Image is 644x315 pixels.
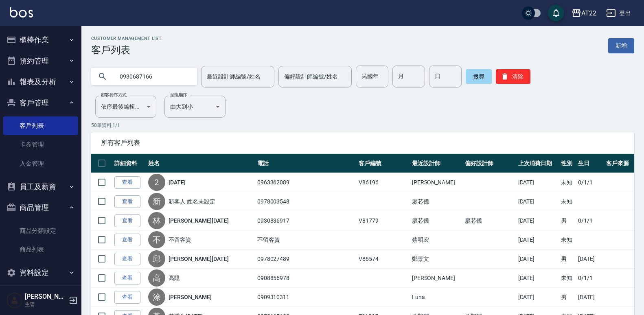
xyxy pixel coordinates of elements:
td: 0978003548 [255,192,357,211]
a: 商品列表 [3,240,78,259]
td: [DATE] [516,269,559,288]
a: 高陞 [169,274,180,282]
label: 顧客排序方式 [101,92,127,98]
th: 性別 [559,154,576,173]
button: AT22 [568,5,600,22]
th: 客戶來源 [604,154,634,173]
div: 高 [148,269,165,287]
td: 0/1/1 [576,173,604,192]
td: 0963362089 [255,173,357,192]
div: 涂 [148,289,165,306]
button: 櫃檯作業 [3,29,78,50]
td: 0978027489 [255,249,357,269]
button: 搜尋 [466,69,492,84]
td: 廖芯儀 [410,192,463,211]
a: [DATE] [169,178,186,186]
a: 入金管理 [3,154,78,173]
a: 查看 [114,176,140,189]
td: [PERSON_NAME] [410,269,463,288]
button: 清除 [496,69,530,84]
label: 呈現順序 [170,92,187,98]
td: 0930836917 [255,211,357,230]
th: 電話 [255,154,357,173]
h3: 客戶列表 [91,44,162,56]
td: Luna [410,288,463,307]
td: 男 [559,211,576,230]
td: 鄭景文 [410,249,463,269]
td: 未知 [559,230,576,249]
td: V86196 [357,173,410,192]
button: save [548,5,564,21]
a: 查看 [114,214,140,227]
div: 新 [148,193,165,210]
a: 卡券管理 [3,135,78,154]
button: 員工及薪資 [3,176,78,197]
th: 客戶編號 [357,154,410,173]
a: 查看 [114,195,140,208]
h5: [PERSON_NAME] [25,293,66,301]
button: 報表及分析 [3,71,78,92]
a: [PERSON_NAME][DATE] [169,217,229,225]
p: 主管 [25,301,66,308]
td: 蔡明宏 [410,230,463,249]
button: 商品管理 [3,197,78,218]
td: V81779 [357,211,410,230]
td: 未知 [559,269,576,288]
td: 未知 [559,192,576,211]
td: 0/1/1 [576,211,604,230]
div: AT22 [581,8,596,18]
th: 姓名 [146,154,255,173]
td: [DATE] [516,249,559,269]
div: 由大到小 [164,96,226,118]
div: 不 [148,231,165,248]
a: [PERSON_NAME] [169,293,212,301]
td: [DATE] [516,288,559,307]
th: 上次消費日期 [516,154,559,173]
img: Logo [10,7,33,17]
img: Person [7,292,23,308]
a: 查看 [114,291,140,304]
td: 0908856978 [255,269,357,288]
th: 偏好設計師 [463,154,516,173]
button: 資料設定 [3,262,78,283]
td: 0/1/1 [576,269,604,288]
div: 依序最後編輯時間 [95,96,156,118]
div: 邱 [148,250,165,267]
button: 登出 [603,6,634,21]
a: 新客人 姓名未設定 [169,197,215,206]
h2: Customer Management List [91,36,162,41]
td: 廖芯儀 [463,211,516,230]
a: 查看 [114,272,140,284]
th: 詳細資料 [112,154,146,173]
td: [DATE] [576,249,604,269]
td: [DATE] [516,192,559,211]
div: 2 [148,174,165,191]
a: 商品分類設定 [3,221,78,240]
th: 生日 [576,154,604,173]
td: 男 [559,249,576,269]
div: 林 [148,212,165,229]
a: 不留客資 [169,236,191,244]
th: 最近設計師 [410,154,463,173]
input: 搜尋關鍵字 [114,66,191,87]
td: 不留客資 [255,230,357,249]
td: 未知 [559,173,576,192]
td: V86574 [357,249,410,269]
button: 預約管理 [3,50,78,72]
td: [PERSON_NAME] [410,173,463,192]
a: 查看 [114,234,140,246]
td: 廖芯儀 [410,211,463,230]
td: [DATE] [576,288,604,307]
td: [DATE] [516,230,559,249]
td: [DATE] [516,173,559,192]
a: [PERSON_NAME][DATE] [169,255,229,263]
a: 查看 [114,253,140,265]
td: 0909310311 [255,288,357,307]
td: 男 [559,288,576,307]
a: 客戶列表 [3,116,78,135]
p: 50 筆資料, 1 / 1 [91,122,634,129]
button: 客戶管理 [3,92,78,114]
a: 新增 [608,38,634,53]
span: 所有客戶列表 [101,139,624,147]
td: [DATE] [516,211,559,230]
